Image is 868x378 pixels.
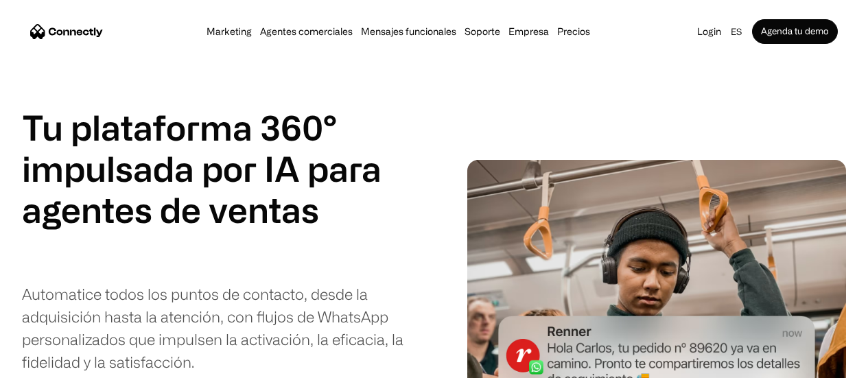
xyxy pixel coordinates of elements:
[30,21,103,42] a: home
[14,353,82,373] aside: Language selected: Español
[22,189,338,231] h1: agentes de ventas
[693,22,725,41] a: Login
[22,283,429,373] div: Automatice todos los puntos de contacto, desde la adquisición hasta la atención, con flujos de Wh...
[553,26,594,37] a: Precios
[202,26,256,37] a: Marketing
[22,189,338,231] div: 1 of 4
[256,26,357,37] a: Agentes comerciales
[357,26,460,37] a: Mensajes funcionales
[27,354,82,373] ul: Language list
[22,189,338,272] div: carousel
[504,22,553,41] div: Empresa
[460,26,504,37] a: Soporte
[731,22,742,41] div: es
[508,22,549,41] div: Empresa
[725,22,752,41] div: es
[22,107,382,189] h1: Tu plataforma 360° impulsada por IA para
[752,19,838,44] a: Agenda tu demo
